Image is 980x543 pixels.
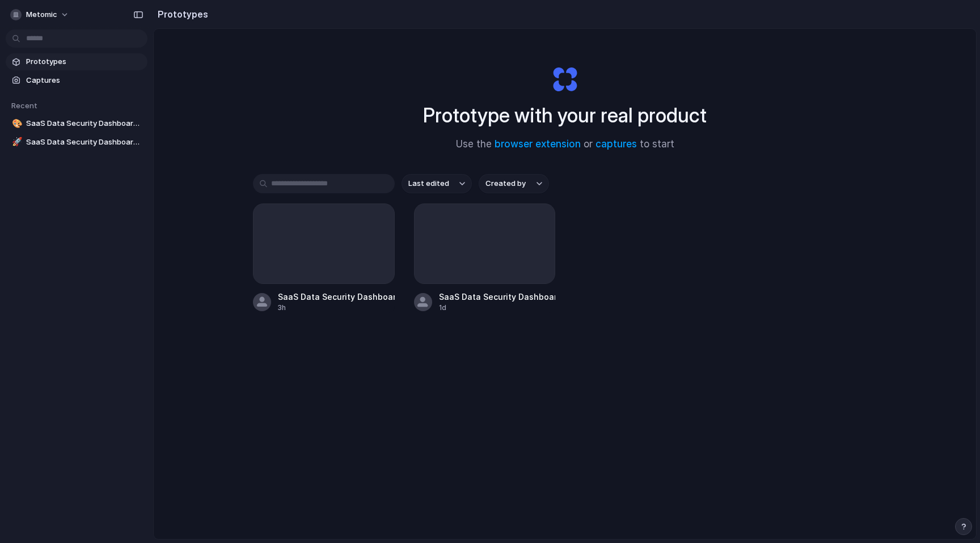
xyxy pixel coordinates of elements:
[439,303,556,313] div: 1d
[153,7,208,21] h2: Prototypes
[278,291,395,303] div: SaaS Data Security Dashboard V2
[6,72,147,89] a: Captures
[10,137,22,148] button: 🚀
[26,118,143,129] span: SaaS Data Security Dashboard V2
[495,138,581,150] a: browser extension
[595,138,637,150] a: captures
[408,178,449,189] span: Last edited
[12,117,20,130] div: 🎨
[479,174,549,193] button: Created by
[402,174,472,193] button: Last edited
[423,100,707,130] h1: Prototype with your real product
[26,9,57,20] span: Metomic
[6,53,147,70] a: Prototypes
[414,203,556,313] a: SaaS Data Security Dashboard V11d
[26,56,143,67] span: Prototypes
[6,134,147,151] a: 🚀SaaS Data Security Dashboard V1
[278,303,395,313] div: 3h
[485,178,526,189] span: Created by
[26,137,143,148] span: SaaS Data Security Dashboard V1
[456,137,674,152] span: Use the or to start
[439,291,556,303] div: SaaS Data Security Dashboard V1
[6,6,75,24] button: Metomic
[12,135,20,149] div: 🚀
[11,101,37,110] span: Recent
[6,115,147,132] a: 🎨SaaS Data Security Dashboard V2
[253,203,395,313] a: SaaS Data Security Dashboard V23h
[10,118,22,129] button: 🎨
[26,75,143,86] span: Captures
